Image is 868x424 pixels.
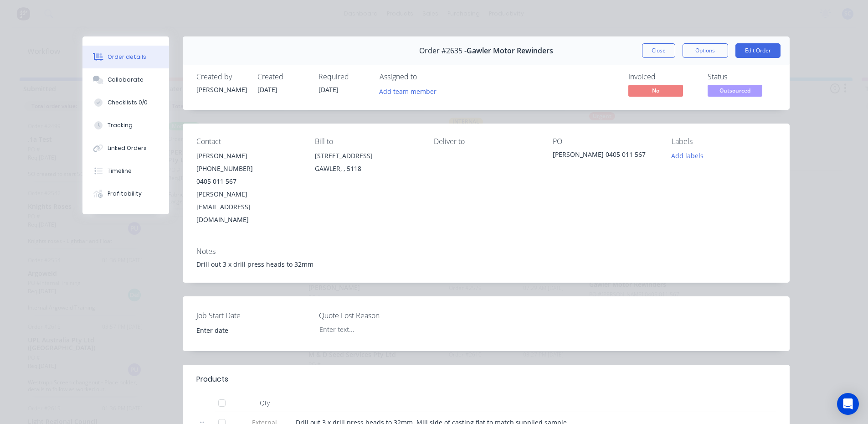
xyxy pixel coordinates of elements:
button: Collaborate [82,68,169,91]
span: Order #2635 - [419,47,467,55]
button: Close [642,43,675,58]
div: Tracking [108,121,133,129]
div: Linked Orders [108,144,147,152]
div: [PERSON_NAME] 0405 011 567 [553,150,657,162]
div: Collaborate [108,76,144,84]
div: [PERSON_NAME][EMAIL_ADDRESS][DOMAIN_NAME] [196,188,301,226]
label: Job Start Date [196,310,310,321]
div: Drill out 3 x drill press heads to 32mm [196,259,776,269]
div: [PERSON_NAME][PHONE_NUMBER]0405 011 567[PERSON_NAME][EMAIL_ADDRESS][DOMAIN_NAME] [196,150,301,226]
span: Outsourced [708,85,762,96]
div: Contact [196,137,301,146]
div: Qty [237,394,292,412]
div: Invoiced [628,72,697,81]
button: Options [683,43,728,58]
div: Notes [196,247,776,256]
button: Tracking [82,114,169,137]
div: [PERSON_NAME] [196,150,301,162]
button: Add team member [374,85,441,97]
div: Created [257,72,308,81]
div: Open Intercom Messenger [837,393,859,415]
div: [PERSON_NAME] [196,85,247,94]
label: Quote Lost Reason [319,310,433,321]
span: [DATE] [257,85,277,94]
div: [PHONE_NUMBER] [196,162,301,175]
div: [STREET_ADDRESS]GAWLER, , 5118 [315,150,419,179]
div: Bill to [315,137,419,146]
div: 0405 011 567 [196,175,301,188]
div: PO [553,137,657,146]
button: Edit Order [735,43,781,58]
div: Status [708,72,776,81]
button: Add labels [667,150,709,162]
div: Deliver to [434,137,538,146]
div: Order details [108,53,146,61]
span: No [628,85,683,96]
button: Profitability [82,182,169,205]
div: Assigned to [380,72,471,81]
div: Timeline [108,167,132,175]
div: Profitability [108,190,142,198]
button: Checklists 0/0 [82,91,169,114]
div: Created by [196,72,247,81]
div: [STREET_ADDRESS] [315,150,419,162]
button: Linked Orders [82,137,169,160]
span: [DATE] [318,85,339,94]
button: Order details [82,46,169,68]
button: Outsourced [708,85,762,98]
div: Required [318,72,369,81]
button: Timeline [82,160,169,182]
div: Labels [672,137,776,146]
div: Checklists 0/0 [108,98,148,107]
button: Add team member [380,85,442,97]
div: GAWLER, , 5118 [315,162,419,175]
span: Gawler Motor Rewinders [467,47,553,55]
div: Products [196,374,228,385]
input: Enter date [190,323,303,337]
